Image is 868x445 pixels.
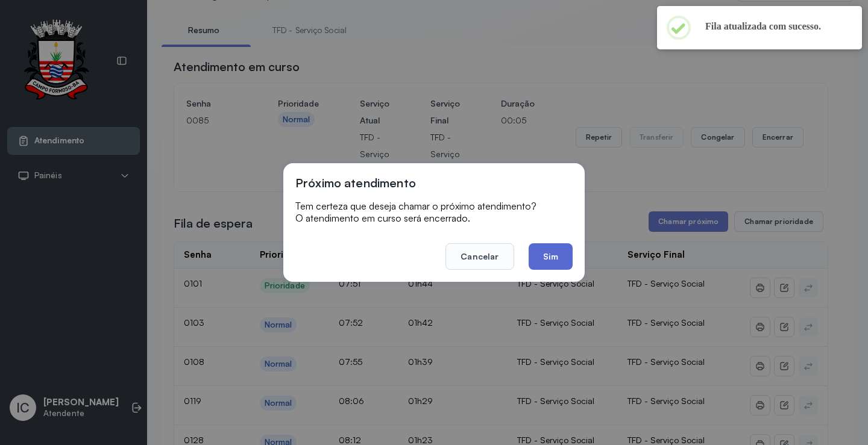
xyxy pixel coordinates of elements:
[295,212,573,224] p: O atendimento em curso será encerrado.
[295,200,573,212] p: Tem certeza que deseja chamar o próximo atendimento?
[529,243,573,270] button: Sim
[295,175,416,190] h3: Próximo atendimento
[445,243,514,270] button: Cancelar
[705,20,843,33] h2: Fila atualizada com sucesso.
